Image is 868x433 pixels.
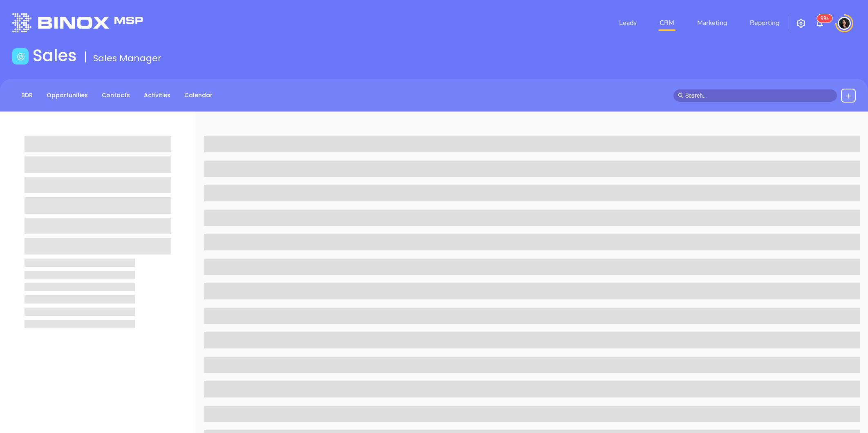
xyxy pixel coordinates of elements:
a: Leads [616,15,640,31]
a: BDR [16,89,38,102]
span: search [678,93,684,98]
span: Sales Manager [93,52,161,65]
a: Contacts [97,89,135,102]
input: Search… [685,91,832,100]
sup: 100 [817,14,832,22]
img: iconSetting [796,18,806,28]
a: Reporting [747,15,783,31]
img: iconNotification [815,18,825,28]
a: CRM [656,15,678,31]
a: Calendar [179,89,217,102]
a: Marketing [694,15,730,31]
img: logo [12,13,143,32]
h1: Sales [33,46,77,65]
a: Activities [139,89,175,102]
a: Opportunities [42,89,93,102]
img: user [838,17,851,30]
